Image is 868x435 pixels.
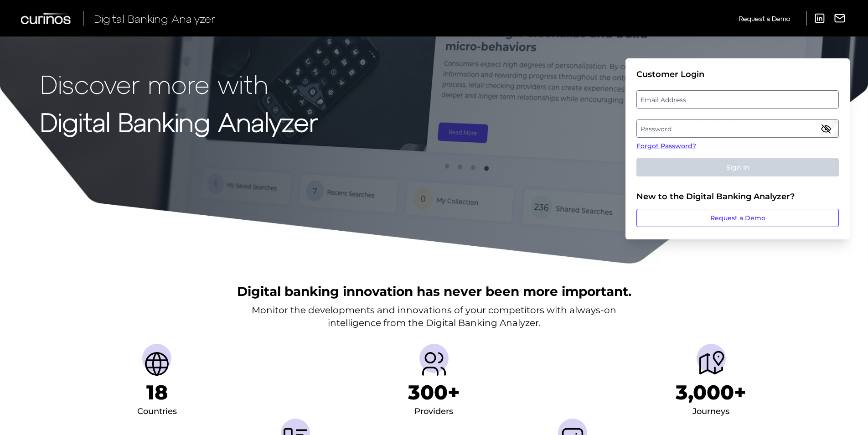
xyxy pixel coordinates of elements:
[40,69,318,98] p: Discover more with
[636,69,839,79] div: Customer Login
[237,283,631,300] h2: Digital banking innovation has never been more important.
[697,349,726,378] img: Journeys
[636,158,839,176] button: Sign In
[408,380,460,404] h1: 300+
[419,349,449,378] img: Providers
[21,13,72,24] img: Curinos
[146,380,168,404] h1: 18
[252,304,616,329] p: Monitor the developments and innovations of your competitors with always-on intelligence from the...
[636,192,839,202] div: New to the Digital Banking Analyzer?
[636,141,839,151] a: Forgot Password?
[637,120,838,137] label: Password
[739,11,790,26] a: Request a Demo
[137,404,177,419] div: Countries
[142,349,171,378] img: Countries
[94,12,215,25] span: Digital Banking Analyzer
[414,404,453,419] div: Providers
[676,380,746,404] h1: 3,000+
[40,106,318,137] strong: Digital Banking Analyzer
[692,404,729,419] div: Journeys
[637,91,838,108] label: Email Address
[636,209,839,227] a: Request a Demo
[739,15,790,22] span: Request a Demo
